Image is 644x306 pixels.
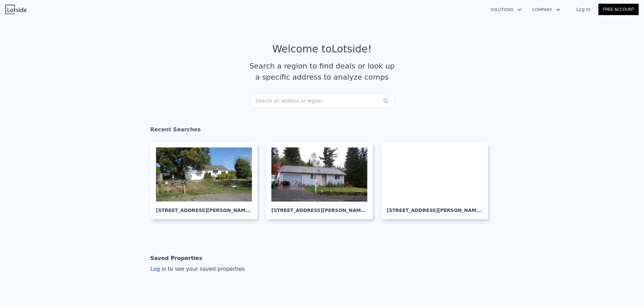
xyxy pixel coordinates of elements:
[247,60,397,83] div: Search a region to find deals or look up a specific address to analyze comps
[568,6,598,13] a: Log In
[150,120,494,142] div: Recent Searches
[266,142,378,219] a: [STREET_ADDRESS][PERSON_NAME], [GEOGRAPHIC_DATA]
[150,142,263,219] a: [STREET_ADDRESS][PERSON_NAME], Birch Bay
[598,4,639,15] a: Free Account
[485,4,527,16] button: Solutions
[381,142,494,219] a: [STREET_ADDRESS][PERSON_NAME], [GEOGRAPHIC_DATA]
[527,4,566,16] button: Company
[387,202,483,214] div: [STREET_ADDRESS][PERSON_NAME] , [GEOGRAPHIC_DATA]
[166,266,245,272] span: to see your saved properties
[156,202,252,214] div: [STREET_ADDRESS][PERSON_NAME] , Birch Bay
[271,202,367,214] div: [STREET_ADDRESS][PERSON_NAME] , [GEOGRAPHIC_DATA]
[5,5,26,14] img: Lotside
[150,265,245,273] div: Log in
[250,93,394,108] div: Search an address or region...
[150,252,202,265] div: Saved Properties
[272,43,372,55] div: Welcome to Lotside !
